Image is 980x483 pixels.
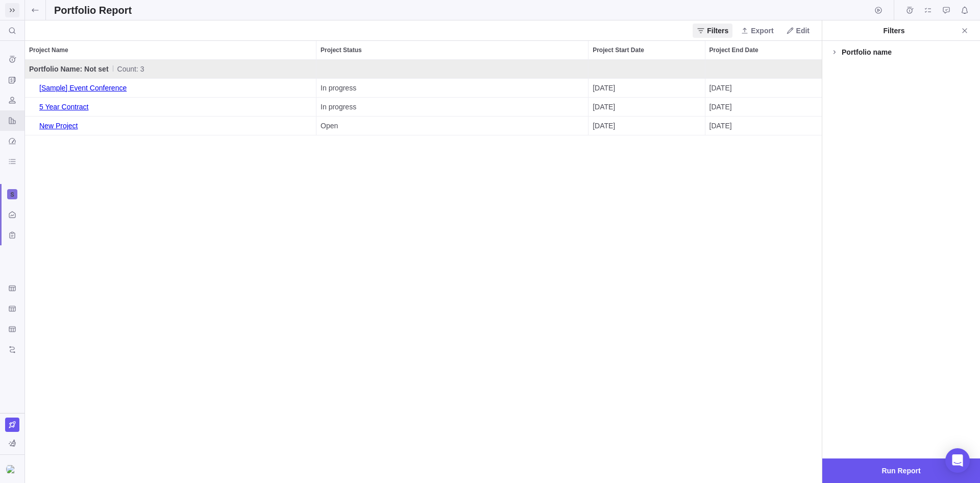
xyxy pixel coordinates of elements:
span: You are currently using sample data to explore and understand Birdview better. [4,436,20,450]
a: Time logs [902,8,917,16]
span: Start timer [871,3,886,17]
div: Project End Date [705,117,822,135]
div: Abby Butzen [6,463,18,475]
div: Project End Date [705,79,822,98]
a: Approval requests [939,8,953,16]
div: Filters [830,26,958,36]
span: 07/07/2025 [593,79,700,97]
span: 07/03/2023 [593,117,700,135]
span: Filters [707,26,728,36]
div: Project End Date [705,60,822,79]
div: Project End Date [705,98,822,117]
div: Project Name [25,117,316,135]
div: Open Intercom Messenger [945,448,970,473]
div: Project Status [316,60,589,79]
div: Project Start Date [589,79,705,98]
span: 09/30/2026 [709,117,818,135]
span: Notifications [958,3,972,17]
span: Edit [782,24,814,38]
span: Open [321,117,584,135]
span: Project End Date [709,45,758,55]
span: Close [958,24,972,38]
span: Run Report [822,458,980,483]
span: 06/30/2027 [709,98,818,116]
span: Filters [693,24,732,38]
span: In progress [321,79,584,97]
span: 12/17/2025 [709,79,818,97]
a: Notifications [958,8,972,16]
div: Project Name [25,60,316,79]
div: Project Status [316,98,589,117]
span: Project Name [29,45,68,55]
span: My assignments [921,3,935,17]
div: Project Start Date [589,60,705,79]
div: grid [25,60,822,483]
div: Project Status [316,41,588,59]
div: Project Status [316,79,589,98]
span: Approval requests [939,3,953,17]
a: My assignments [921,8,935,16]
span: Project Status [321,45,362,55]
span: Portfolio Name: Not set [29,60,312,78]
div: Project Name [25,79,316,98]
div: Project Start Date [589,41,704,59]
span: Run Report [881,465,920,477]
span: Project Start Date [593,45,644,55]
img: Show [6,465,18,473]
a: Upgrade now (Trial ends in 10 days) [5,418,19,432]
span: Time logs [902,3,917,17]
span: Export [751,26,773,36]
div: Portfolio name [842,47,892,57]
span: Export [737,24,777,38]
div: Project Status [316,117,589,135]
span: 07/03/2023 [593,98,700,116]
div: Project Start Date [589,117,705,135]
div: Project Start Date [589,98,705,117]
span: Edit [796,26,810,36]
a: [Sample] Event Conference [29,79,312,97]
a: New Project [29,117,312,135]
h2: Portfolio Report [54,3,132,17]
div: Project End Date [705,41,822,59]
a: 5 Year Contract [29,98,312,116]
div: Project Name [25,98,316,117]
span: In progress [321,98,584,116]
div: Project Name [25,41,316,59]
